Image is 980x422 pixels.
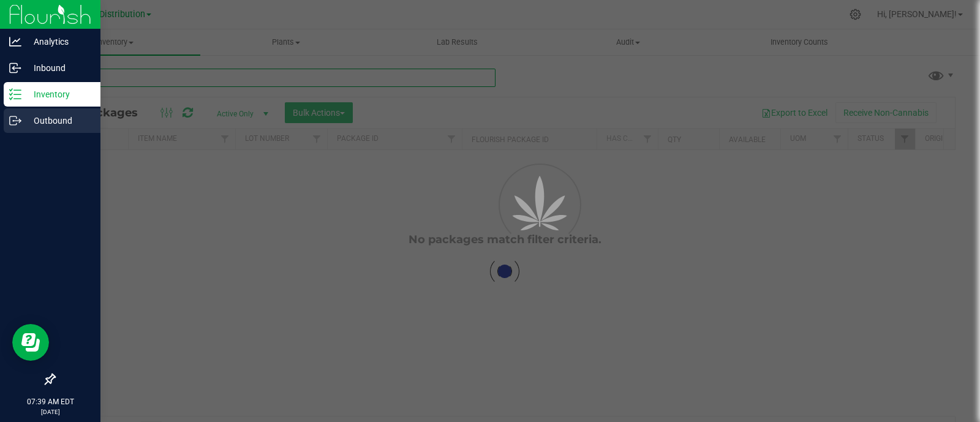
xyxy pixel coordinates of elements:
inline-svg: Inventory [9,88,21,100]
p: Inventory [21,87,95,102]
iframe: Resource center [12,324,49,361]
p: 07:39 AM EDT [6,396,95,407]
inline-svg: Analytics [9,36,21,48]
inline-svg: Outbound [9,115,21,127]
p: Outbound [21,113,95,128]
p: [DATE] [6,407,95,416]
inline-svg: Inbound [9,62,21,74]
p: Inbound [21,61,95,75]
p: Analytics [21,34,95,49]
